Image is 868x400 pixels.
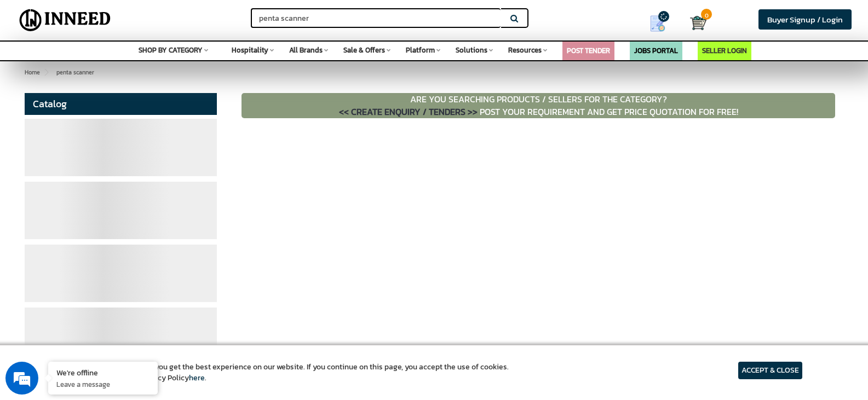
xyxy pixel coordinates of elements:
article: We use cookies to ensure you get the best experience on our website. If you continue on this page... [66,362,509,384]
img: Show My Quotes [649,15,666,32]
span: << CREATE ENQUIRY / TENDERS >> [339,105,478,118]
a: << CREATE ENQUIRY / TENDERS >> [339,105,480,118]
span: Platform [406,45,435,55]
p: ARE YOU SEARCHING PRODUCTS / SELLERS FOR THE CATEGORY? POST YOUR REQUIREMENT AND GET PRICE QUOTAT... [242,93,835,118]
a: JOBS PORTAL [634,45,678,56]
span: penta scanner [49,68,94,77]
span: > [49,66,54,79]
a: Home [22,66,42,79]
span: 0 [701,9,712,20]
a: my Quotes [634,11,690,36]
span: Catalog [33,96,67,111]
a: Cart 0 [690,11,699,35]
a: POST TENDER [567,45,610,56]
a: SELLER LOGIN [702,45,747,56]
article: ACCEPT & CLOSE [738,362,802,379]
span: SHOP BY CATEGORY [139,45,203,55]
a: here [189,372,205,384]
span: All Brands [289,45,323,55]
span: Solutions [456,45,487,55]
span: Hospitality [232,45,268,55]
input: Search for Brands, Products, Sellers, Manufacturers... [251,8,501,28]
span: Buyer Signup / Login [767,13,843,26]
span: > [44,68,47,77]
a: Buyer Signup / Login [758,9,852,30]
span: Resources [508,45,542,55]
p: Leave a message [56,379,150,389]
img: Inneed.Market [15,7,116,34]
img: Cart [690,15,706,31]
span: Sale & Offers [343,45,385,55]
div: We're offline [56,367,150,378]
